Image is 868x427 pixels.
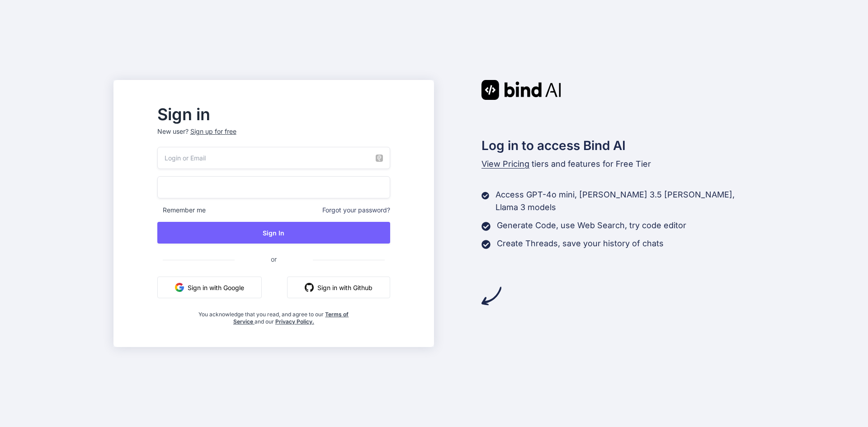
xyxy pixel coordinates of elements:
[275,318,314,325] a: Privacy Policy.
[497,237,664,250] p: Create Threads, save your history of chats
[157,222,390,244] button: Sign In
[287,277,390,298] button: Sign in with Github
[481,159,529,169] span: View Pricing
[495,188,755,214] p: Access GPT-4o mini, [PERSON_NAME] 3.5 [PERSON_NAME], Llama 3 models
[481,286,501,306] img: arrow
[322,206,390,215] span: Forgot your password?
[481,80,561,100] img: Bind AI logo
[157,206,206,215] span: Remember me
[497,219,686,232] p: Generate Code, use Web Search, try code editor
[305,283,314,292] img: github
[157,277,262,298] button: Sign in with Google
[481,136,755,155] h2: Log in to access Bind AI
[175,283,184,292] img: google
[196,305,352,325] div: You acknowledge that you read, and agree to our and our
[157,127,390,147] p: New user?
[157,147,390,169] input: Login or Email
[157,107,390,122] h2: Sign in
[190,127,236,136] div: Sign up for free
[233,311,349,325] a: Terms of Service
[235,248,313,270] span: or
[481,158,755,170] p: tiers and features for Free Tier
